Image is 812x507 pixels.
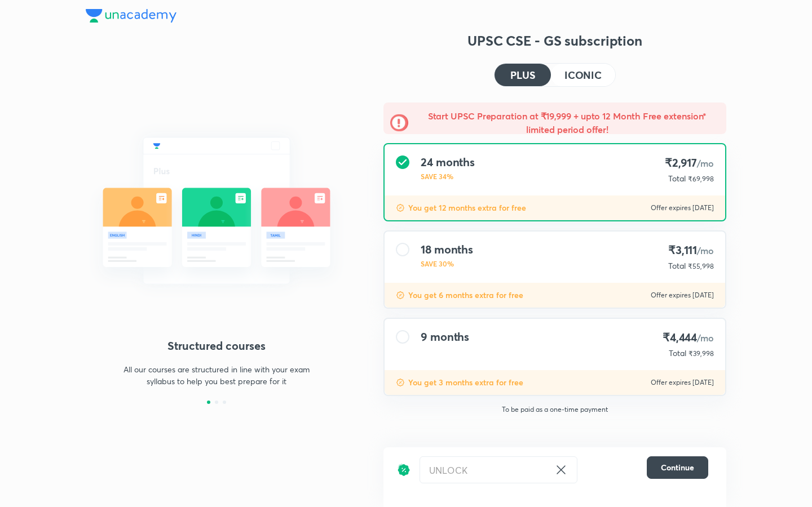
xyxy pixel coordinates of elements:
img: discount [396,203,405,212]
img: discount [396,378,405,387]
p: Offer expires [DATE] [651,378,714,387]
p: Offer expires [DATE] [651,203,714,212]
h4: Structured courses [86,337,347,354]
h4: 24 months [421,155,475,169]
h4: ₹2,917 [664,155,714,171]
h4: ₹4,444 [663,330,714,345]
p: You get 12 months extra for free [408,202,526,214]
h5: Start UPSC Preparation at ₹19,999 + upto 12 Month Free extension* limited period offer! [415,109,720,136]
p: Total [669,348,686,359]
p: All our courses are structured in line with your exam syllabus to help you best prepare for it [118,363,315,387]
p: SAVE 34% [421,171,475,181]
span: Continue [661,462,694,473]
h3: UPSC CSE - GS subscription [383,32,726,50]
span: ₹55,998 [688,262,714,270]
p: You get 6 months extra for free [408,290,523,301]
h4: ICONIC [564,70,602,80]
span: ₹69,998 [688,175,714,183]
span: ₹39,998 [689,349,714,358]
h4: 18 months [421,243,473,256]
button: PLUS [495,64,551,86]
p: Offer expires [DATE] [651,291,714,300]
img: discount [397,456,411,483]
input: Have a referral code? [420,457,550,483]
p: SAVE 30% [421,259,473,269]
button: Continue [647,456,708,479]
p: To be paid as a one-time payment [374,405,735,414]
h4: PLUS [510,70,535,80]
button: ICONIC [551,64,615,86]
span: /mo [697,244,714,256]
h4: 9 months [421,330,469,344]
img: - [390,114,408,132]
span: /mo [697,157,714,169]
p: Total [668,260,686,272]
img: Company Logo [86,9,176,23]
h4: ₹3,111 [664,243,714,258]
span: /mo [697,332,714,344]
img: daily_live_classes_be8fa5af21.svg [86,113,347,309]
p: You get 3 months extra for free [408,377,523,388]
img: discount [396,291,405,300]
p: Total [668,173,686,184]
